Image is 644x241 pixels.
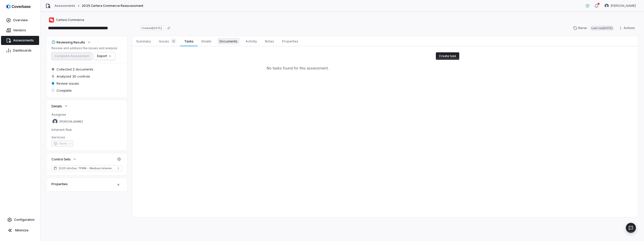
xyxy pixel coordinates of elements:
[7,4,31,9] img: logo-D7KZi-bG.svg
[13,49,32,53] span: Dashboards
[157,38,178,45] span: Issues
[570,24,617,32] button: RerunLast run[DATE]
[602,2,639,10] button: Adam Hauseman avatar[PERSON_NAME]
[171,39,176,44] span: 0
[2,215,38,224] a: Configuration
[590,26,614,31] span: Last run [DATE]
[263,38,276,44] span: Notes
[51,112,122,117] dt: Assignee
[280,38,300,44] span: Properties
[59,166,115,170] span: 2025 InfoSec TPRM - Medium Inherent Risk (TruSight Supported)
[218,38,239,44] span: Documents
[50,155,78,164] button: Control Sets
[140,26,164,31] span: Created [DATE]
[13,28,26,32] span: Vendors
[617,24,638,32] button: Actions
[50,38,93,47] button: Reviewing Results
[51,165,122,171] a: 2025 InfoSec TPRM - Medium Inherent Risk (TruSight Supported)
[200,38,213,44] span: Emails
[60,120,83,124] span: [PERSON_NAME]
[57,67,93,71] span: Collected 2 documents
[55,4,75,8] a: Assessments
[13,18,28,22] span: Overview
[51,104,62,108] span: Details
[1,46,39,55] a: Dashboards
[52,119,58,124] img: Bridget Seagraves avatar
[51,127,122,132] dt: Inherent Risk
[51,157,71,161] span: Control Sets
[436,52,459,60] button: Create task
[51,135,122,139] dt: Services
[2,225,38,235] button: Minimize
[57,88,72,93] span: Complete
[57,81,79,86] span: Review issues
[1,16,39,25] a: Overview
[50,102,70,111] button: Details
[51,40,85,44] div: Reviewing Results
[57,74,90,79] span: Analyzed 30 controls
[1,26,39,35] a: Vendors
[1,36,39,45] a: Assessments
[605,4,609,8] img: Adam Hauseman avatar
[56,18,84,22] span: Cartera Commerce
[134,38,153,44] span: Summary
[267,65,329,71] div: No tasks found for this assessment.
[82,4,143,8] span: 2025 Cartera Commerce Reassessment
[51,46,117,50] p: Review and address the issues and analysis
[94,52,115,60] button: Export
[14,218,35,222] span: Configuration
[244,38,259,44] span: Activity
[47,15,86,25] button: https://cartera.com/Cartera Commerce
[164,23,173,33] button: Copy link
[182,38,195,44] span: Tasks
[15,228,29,232] span: Minimize
[13,38,34,42] span: Assessments
[611,4,636,8] span: [PERSON_NAME]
